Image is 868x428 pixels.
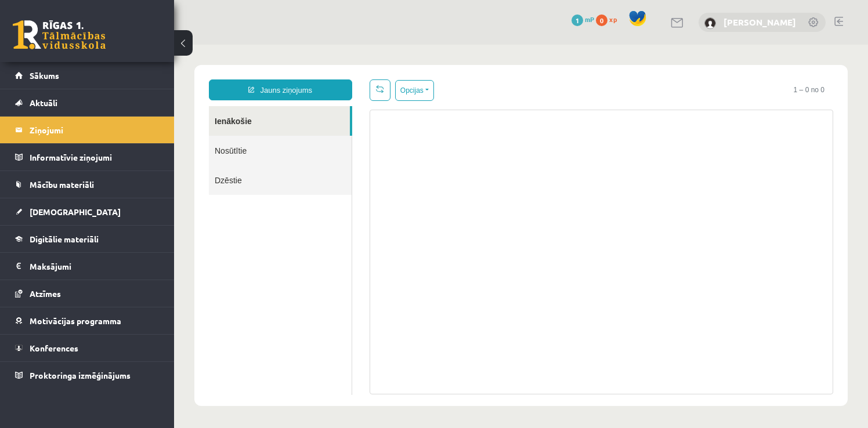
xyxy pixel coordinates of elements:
[30,370,131,380] span: Proktoringa izmēģinājums
[585,14,594,24] span: mP
[30,97,57,108] span: Aktuāli
[30,144,160,171] legend: Informatīvie ziņojumi
[15,89,160,116] a: Aktuāli
[704,17,716,29] img: Darja Vasiļevska
[30,343,78,353] span: Konferences
[15,280,160,307] a: Atzīmes
[15,62,160,89] a: Sākums
[15,198,160,225] a: [DEMOGRAPHIC_DATA]
[30,288,61,299] span: Atzīmes
[15,307,160,334] a: Motivācijas programma
[35,121,178,150] a: Dzēstie
[572,14,594,24] a: 1 mP
[13,20,106,49] a: Rīgas 1. Tālmācības vidusskola
[611,35,659,56] span: 1 – 0 no 0
[30,206,121,217] span: [DEMOGRAPHIC_DATA]
[30,253,160,280] legend: Maksājumi
[35,61,176,91] a: Ienākošie
[15,171,160,198] a: Mācību materiāli
[30,179,94,190] span: Mācību materiāli
[609,14,617,24] span: xp
[15,117,160,143] a: Ziņojumi
[30,70,59,81] span: Sākums
[15,253,160,280] a: Maksājumi
[35,91,178,121] a: Nosūtītie
[572,14,583,26] span: 1
[30,315,121,326] span: Motivācijas programma
[30,117,160,143] legend: Ziņojumi
[596,14,607,26] span: 0
[221,35,260,56] button: Opcijas
[724,16,796,28] a: [PERSON_NAME]
[15,362,160,389] a: Proktoringa izmēģinājums
[15,335,160,361] a: Konferences
[30,234,99,244] span: Digitālie materiāli
[35,35,178,56] a: Jauns ziņojums
[596,14,623,24] a: 0 xp
[15,226,160,252] a: Digitālie materiāli
[15,144,160,171] a: Informatīvie ziņojumi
